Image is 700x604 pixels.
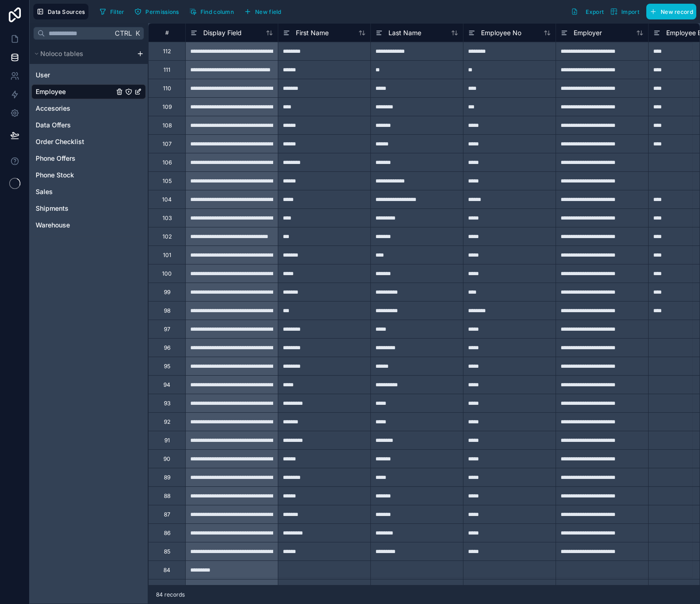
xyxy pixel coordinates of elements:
[164,585,170,592] div: 83
[163,566,170,574] div: 84
[574,28,602,38] span: Employer
[163,252,171,259] div: 101
[162,103,172,111] div: 109
[296,28,329,38] span: First Name
[586,8,604,15] span: Export
[110,8,125,15] span: Filter
[164,511,170,518] div: 87
[33,4,88,19] button: Data Sources
[164,344,170,352] div: 96
[162,122,172,129] div: 108
[162,233,172,240] div: 102
[164,437,170,444] div: 91
[164,529,170,537] div: 86
[164,326,170,333] div: 97
[241,5,285,19] button: New field
[164,492,170,500] div: 88
[164,307,170,315] div: 98
[163,48,171,55] div: 112
[621,8,639,15] span: Import
[163,66,170,74] div: 111
[131,5,186,19] a: Permissions
[96,5,128,19] button: Filter
[163,455,170,463] div: 90
[145,8,179,15] span: Permissions
[607,4,643,19] button: Import
[48,8,85,15] span: Data Sources
[163,381,170,389] div: 94
[643,4,696,19] a: New record
[200,8,234,15] span: Find column
[156,29,178,36] div: #
[661,8,693,15] span: New record
[134,30,141,37] span: K
[164,400,170,407] div: 93
[164,418,170,426] div: 92
[255,8,281,15] span: New field
[568,4,607,19] button: Export
[481,28,521,38] span: Employee No
[164,474,170,481] div: 89
[163,85,171,92] div: 110
[388,28,421,38] span: Last Name
[646,4,696,19] button: New record
[164,548,170,555] div: 85
[131,5,182,19] button: Permissions
[164,363,170,370] div: 95
[186,5,237,19] button: Find column
[156,591,185,598] span: 84 records
[162,270,172,277] div: 100
[164,289,170,296] div: 99
[162,196,172,203] div: 104
[162,214,172,222] div: 103
[162,140,172,148] div: 107
[203,28,242,38] span: Display Field
[162,159,172,166] div: 106
[162,177,172,185] div: 105
[114,27,133,39] span: Ctrl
